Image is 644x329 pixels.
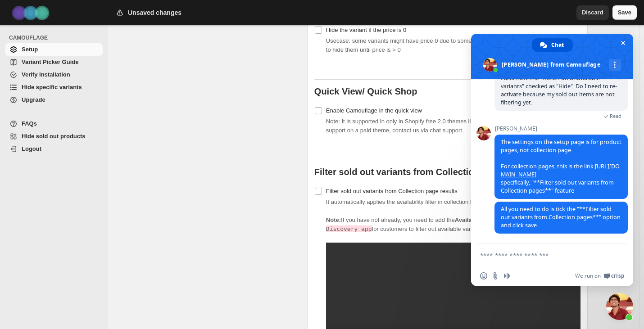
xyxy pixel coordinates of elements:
[22,59,78,65] span: Variant Picker Guide
[5,130,103,143] a: Hide sold out products
[5,81,103,94] a: Hide specific variants
[480,272,487,279] span: Insert an emoji
[22,71,70,78] span: Verify Installation
[551,38,564,52] span: Chat
[618,8,631,17] span: Save
[326,107,422,114] span: Enable Camouflage in the quick view
[494,126,628,132] span: [PERSON_NAME]
[480,243,606,266] textarea: Compose your message...
[314,86,417,96] b: Quick View/ Quick Shop
[22,133,86,140] span: Hide sold out products
[326,216,581,234] p: If you have not already, you need to add the filter from for customers to filter out available va...
[582,8,603,17] span: Discard
[575,272,624,279] a: We run onCrisp
[575,272,601,279] span: We run on
[503,272,511,279] span: Audio message
[314,167,508,177] b: Filter sold out variants from Collection pages
[532,38,573,52] a: Chat
[326,216,341,223] b: Note:
[5,143,103,155] a: Logout
[326,188,458,194] span: Filter sold out variants from Collection page results
[5,68,103,81] a: Verify Installation
[128,8,181,17] h2: Unsaved changes
[326,118,577,134] span: Note: It is supported in only in Shopify free 2.0 themes like Dawn and Refresh etc. For quick vie...
[22,84,82,90] span: Hide specific variants
[326,37,576,53] span: Usecase: some variants might have price 0 due to some technical or human error. You may want to h...
[5,43,103,56] a: Setup
[455,216,485,223] strong: Availability
[501,205,621,229] span: All you need to do is tick the "**Filter sold out variants from Collection pages**" option and cl...
[611,272,624,279] span: Crisp
[326,27,406,33] span: Hide the variant if the price is 0
[501,138,621,194] span: The settings on the setup page is for product pages, not collection page. For collection pages, t...
[22,120,37,127] span: FAQs
[610,113,621,119] span: Read
[576,5,609,20] button: Discard
[5,56,103,68] a: Variant Picker Guide
[606,293,633,320] a: Close chat
[492,272,499,279] span: Send a file
[501,162,620,178] a: [URL][DOMAIN_NAME]
[501,74,617,106] span: I also have the "Action on unavailable variants" checked as "Hide". Do I need to re-activate beca...
[618,38,628,48] span: Close chat
[612,5,637,20] button: Save
[22,46,38,53] span: Setup
[5,117,103,130] a: FAQs
[22,145,41,152] span: Logout
[9,34,104,41] span: CAMOUFLAGE
[5,94,103,106] a: Upgrade
[22,96,45,103] span: Upgrade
